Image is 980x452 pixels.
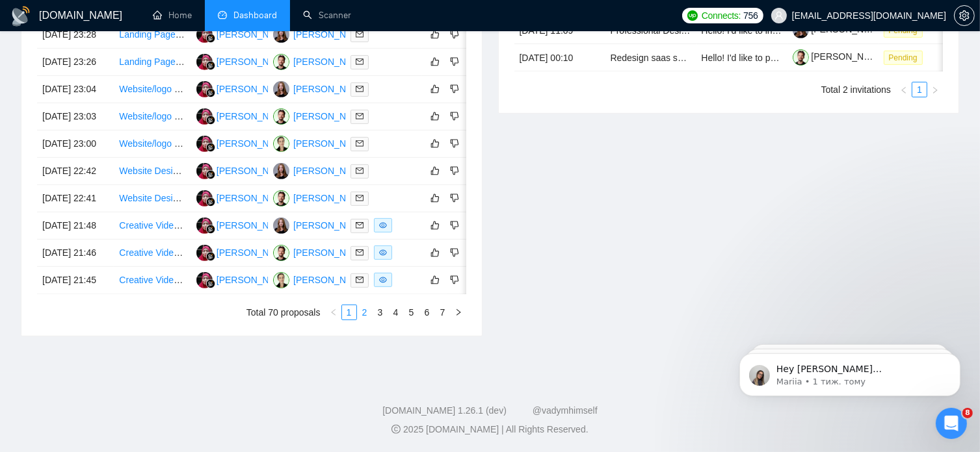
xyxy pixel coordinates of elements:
img: D [196,81,213,97]
a: VK[PERSON_NAME] [273,274,368,284]
span: mail [356,58,364,66]
span: mail [356,194,364,202]
img: TB [273,218,289,234]
a: @vadymhimself [533,405,598,416]
span: mail [356,85,364,93]
img: RV [273,54,289,70]
span: dislike [450,56,459,67]
a: Website/logo /Brand Designer for DJ Brand Brand LLC [119,84,339,94]
a: TB[PERSON_NAME] [273,83,368,94]
div: [PERSON_NAME] [217,55,291,69]
td: [DATE] 23:28 [37,21,114,49]
a: D[PERSON_NAME] [196,56,291,66]
img: TB [273,81,289,97]
a: D[PERSON_NAME] [196,247,291,257]
a: 4 [389,305,403,320]
img: TB [273,163,289,179]
a: RV[PERSON_NAME] [273,192,368,203]
li: 3 [373,305,388,320]
li: Previous Page [896,82,912,97]
span: like [430,166,440,176]
div: [PERSON_NAME] [217,191,291,205]
span: like [430,29,440,40]
a: TB[PERSON_NAME] [273,29,368,39]
img: D [196,272,213,288]
span: left [900,86,908,94]
span: like [430,275,440,285]
a: 7 [436,305,450,320]
a: 6 [420,305,434,320]
span: mail [356,140,364,147]
img: gigradar-bm.png [206,225,215,234]
span: left [330,308,338,316]
button: like [427,81,443,97]
div: [PERSON_NAME] [217,109,291,123]
span: dislike [450,111,459,121]
img: D [196,218,213,234]
td: Creative Video Ad Designer for Apps and Websites [114,212,191,240]
button: left [896,82,912,97]
a: 3 [373,305,388,320]
li: 4 [388,305,404,320]
td: Website/logo /Brand Designer for DJ Brand Brand LLC [114,76,191,103]
span: Hey [PERSON_NAME][EMAIL_ADDRESS][DOMAIN_NAME], Looks like your Upwork agency [PERSON_NAME] Design... [57,38,224,242]
a: homeHome [153,10,192,21]
span: like [430,138,440,149]
li: Previous Page [326,305,341,320]
a: [DOMAIN_NAME] 1.26.1 (dev) [382,405,507,416]
td: [DATE] 21:46 [37,240,114,267]
img: D [196,136,213,152]
button: dislike [447,54,462,69]
img: D [196,54,213,70]
a: Professional Design Enhancement for Existing Website [611,25,833,36]
img: D [196,163,213,179]
div: [PERSON_NAME] [217,136,291,151]
li: Next Page [451,305,466,320]
img: D [196,190,213,207]
a: Redesign saas system [611,53,702,63]
a: Pending [884,52,928,62]
span: mail [356,167,364,175]
img: D [196,27,213,43]
span: dashboard [218,10,227,19]
td: Landing Page and shopping cart [114,21,191,49]
div: [PERSON_NAME] [293,164,368,178]
img: c1yyxP1do0miEPqcWxVsd6xPJkNnxIdC3lMCDf_u3x9W-Si6YCNNsahNnumignotdS [793,49,809,66]
td: [DATE] 23:00 [37,131,114,158]
span: mail [356,112,364,120]
p: Message from Mariia, sent 1 тиж. тому [57,50,224,62]
div: [PERSON_NAME] [293,109,368,123]
div: [PERSON_NAME] [217,245,291,260]
span: setting [955,10,974,21]
a: D[PERSON_NAME] [196,29,291,39]
td: Creative Video Ad Designer for Apps and Websites [114,267,191,294]
img: gigradar-bm.png [206,61,215,70]
a: RV[PERSON_NAME] [273,110,368,121]
li: Next Page [927,82,943,97]
a: 5 [404,305,419,320]
div: [PERSON_NAME] [293,82,368,96]
div: [PERSON_NAME] [293,136,368,151]
td: Website/logo /Brand Designer for DJ Brand Brand LLC [114,103,191,131]
span: copyright [391,425,401,434]
a: RV[PERSON_NAME] [273,56,368,66]
a: D[PERSON_NAME] [196,83,291,94]
img: gigradar-bm.png [206,197,215,207]
div: [PERSON_NAME] [293,27,368,42]
span: dislike [450,138,459,149]
td: [DATE] 22:41 [37,185,114,212]
img: logo [10,6,31,27]
li: 6 [419,305,435,320]
div: [PERSON_NAME] [217,164,291,178]
img: D [196,108,213,125]
li: Total 2 invitations [821,82,891,97]
li: 7 [435,305,451,320]
span: Pending [884,51,923,65]
a: searchScanner [303,10,351,21]
img: upwork-logo.png [687,10,698,21]
a: Landing Page and shopping cart [119,56,250,67]
button: like [427,245,443,260]
a: D[PERSON_NAME] [196,192,291,203]
td: [DATE] 00:10 [514,44,605,71]
a: Website Design for Corporate Wellness Company [119,193,319,203]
